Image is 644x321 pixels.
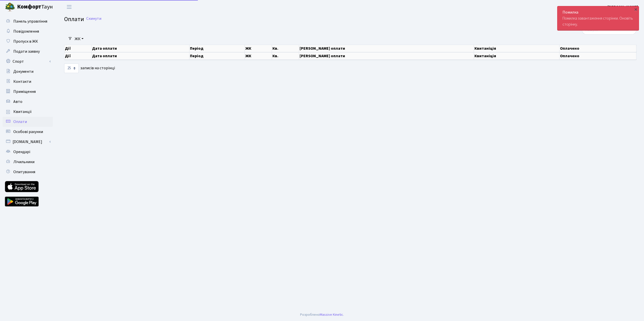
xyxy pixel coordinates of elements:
th: Дії [64,45,92,52]
strong: Помилка [562,10,578,15]
th: Оплачено [559,45,636,52]
span: Лічильники [13,159,34,165]
a: Оплати [3,117,53,127]
a: ЖК [73,35,86,43]
span: Повідомлення [13,29,39,34]
th: Період [189,52,245,60]
div: Помилка завантаження сторінки. Оновіть сторінку. [557,6,639,30]
a: Повідомлення [3,26,53,36]
a: Квитанції [3,107,53,117]
span: Квитанції [13,109,32,114]
img: logo.png [5,2,15,12]
a: Панель управління [3,16,53,26]
span: Авто [13,99,22,104]
div: × [633,7,638,12]
th: ЖК [245,52,272,60]
th: Дата оплати [92,52,189,60]
span: Особові рахунки [13,129,43,135]
a: Massive Kinetic [320,312,343,317]
span: Пропуск в ЖК [13,39,38,44]
span: Контакти [13,79,31,84]
th: Дата оплати [92,45,189,52]
a: [DOMAIN_NAME] [3,137,53,147]
a: Подати заявку [3,46,53,56]
div: Розроблено . [300,312,344,317]
span: Оплати [64,15,84,24]
a: Опитування [3,167,53,177]
a: Лічильники [3,157,53,167]
span: Панель управління [13,19,47,24]
span: Приміщення [13,89,36,94]
span: Таун [17,3,53,11]
th: [PERSON_NAME] оплати [299,52,474,60]
span: Документи [13,69,33,74]
a: [PERSON_NAME] [608,4,638,10]
th: [PERSON_NAME] оплати [299,45,474,52]
th: Дії [64,52,92,60]
a: Пропуск в ЖК [3,36,53,46]
span: Орендарі [13,149,30,155]
span: Оплати [13,119,27,124]
label: записів на сторінці [64,63,115,73]
a: Контакти [3,77,53,87]
th: Кв. [272,45,299,52]
th: Квитаніція [474,52,559,60]
th: ЖК [245,45,272,52]
th: Кв. [272,52,299,60]
a: Авто [3,97,53,107]
span: Подати заявку [13,49,40,54]
a: Скинути [86,16,101,21]
select: записів на сторінці [64,63,79,73]
a: Спорт [3,56,53,67]
a: Особові рахунки [3,127,53,137]
a: Приміщення [3,87,53,97]
span: Опитування [13,169,35,175]
button: Переключити навігацію [63,3,75,11]
b: Комфорт [17,3,41,11]
th: Квитаніція [474,45,559,52]
b: [PERSON_NAME] [608,4,638,10]
th: Оплачено [559,52,636,60]
a: Орендарі [3,147,53,157]
a: Документи [3,67,53,77]
th: Період [189,45,245,52]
